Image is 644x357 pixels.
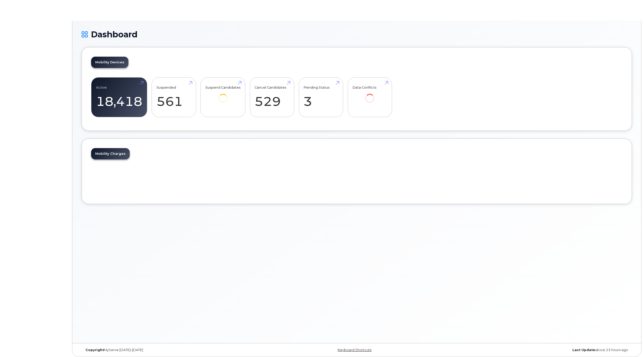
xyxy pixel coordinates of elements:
strong: Copyright [85,348,104,352]
a: Cancel Candidates 529 [255,80,289,114]
a: Active 18,418 [96,80,142,114]
a: Mobility Charges [91,148,130,159]
div: about 23 hours ago [448,348,632,352]
div: MyServe [DATE]–[DATE] [82,348,265,352]
a: Suspended 561 [156,80,191,114]
a: Keyboard Shortcuts [338,348,371,352]
a: Pending Status 3 [303,80,338,114]
h1: Dashboard [82,30,632,39]
a: Mobility Devices [91,57,128,68]
strong: Last Update [572,348,595,352]
a: Suspend Candidates [205,80,241,110]
a: Data Conflicts [352,80,387,110]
